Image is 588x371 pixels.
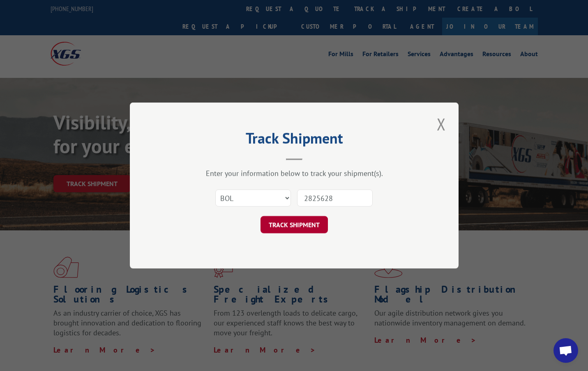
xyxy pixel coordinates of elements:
[434,113,448,135] button: Close modal
[297,189,373,207] input: Number(s)
[171,168,417,178] div: Enter your information below to track your shipment(s).
[261,216,328,233] button: TRACK SHIPMENT
[171,132,417,148] h2: Track Shipment
[553,338,578,363] a: Open chat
